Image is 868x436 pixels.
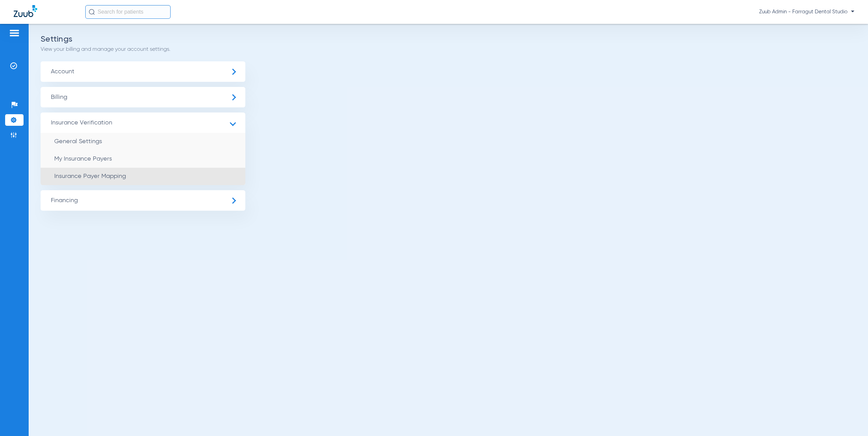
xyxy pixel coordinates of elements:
[41,36,856,43] h2: Settings
[89,9,95,15] img: Search Icon
[54,173,126,179] span: Insurance Payer Mapping
[41,190,245,211] span: Financing
[834,403,868,436] iframe: Chat Widget
[41,87,245,107] span: Billing
[41,61,245,82] span: Account
[759,9,854,15] span: Zuub Admin - Farragut Dental Studio
[9,29,20,37] img: hamburger-icon
[14,5,37,17] img: Zuub Logo
[41,46,856,53] p: View your billing and manage your account settings.
[41,112,245,133] span: Insurance Verification
[85,5,171,19] input: Search for patients
[54,156,112,162] span: My Insurance Payers
[54,138,102,145] span: General Settings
